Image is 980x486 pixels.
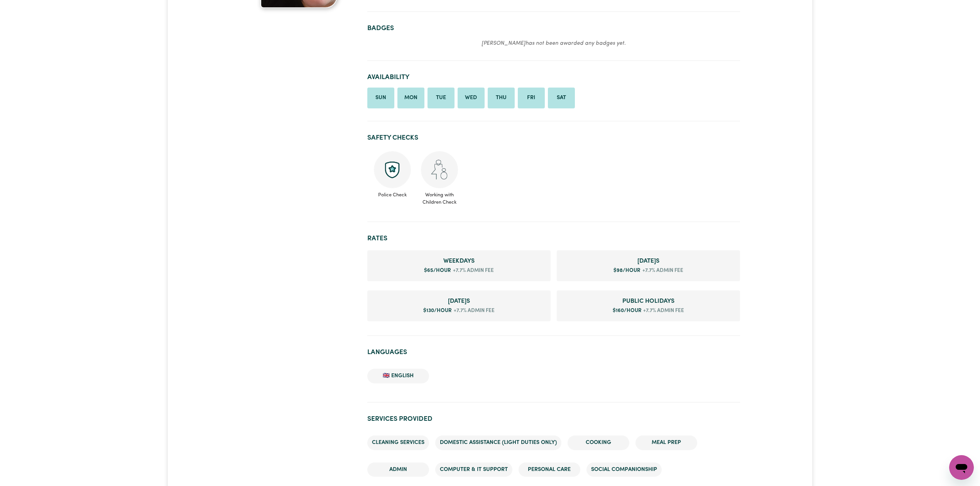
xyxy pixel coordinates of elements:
[421,151,458,188] img: Working with children check
[949,455,974,480] iframe: Button to launch messaging window
[373,188,411,199] span: Police Check
[427,88,455,108] li: Available on Tuesday
[518,88,545,108] li: Available on Friday
[367,462,429,477] li: Admin
[586,462,662,477] li: Social companionship
[367,24,740,32] h2: Badges
[635,435,697,450] li: Meal prep
[548,88,575,108] li: Available on Saturday
[367,88,394,108] li: Available on Sunday
[613,268,640,273] span: $ 98 /hour
[373,256,544,266] span: Weekday rate
[424,268,451,273] span: $ 65 /hour
[374,151,411,188] img: Police check
[367,435,429,450] li: Cleaning services
[458,88,485,108] li: Available on Wednesday
[563,297,734,306] span: Public Holiday rate
[397,88,424,108] li: Available on Monday
[482,40,626,46] em: [PERSON_NAME] has not been awarded any badges yet.
[613,308,642,313] span: $ 160 /hour
[367,134,740,142] h2: Safety Checks
[451,267,494,275] span: +7.7% admin fee
[367,369,429,383] li: 🇬🇧 English
[423,308,452,313] span: $ 130 /hour
[367,348,740,356] h2: Languages
[367,73,740,81] h2: Availability
[435,435,561,450] li: Domestic assistance (light duties only)
[640,267,683,275] span: +7.7% admin fee
[563,256,734,266] span: Saturday rate
[373,297,544,306] span: Sunday rate
[435,462,512,477] li: Computer & IT Support
[421,188,458,206] span: Working with Children Check
[452,307,495,315] span: +7.7% admin fee
[367,235,740,243] h2: Rates
[367,415,740,423] h2: Services provided
[642,307,684,315] span: +7.7% admin fee
[488,88,515,108] li: Available on Thursday
[519,462,580,477] li: Personal care
[568,435,629,450] li: Cooking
